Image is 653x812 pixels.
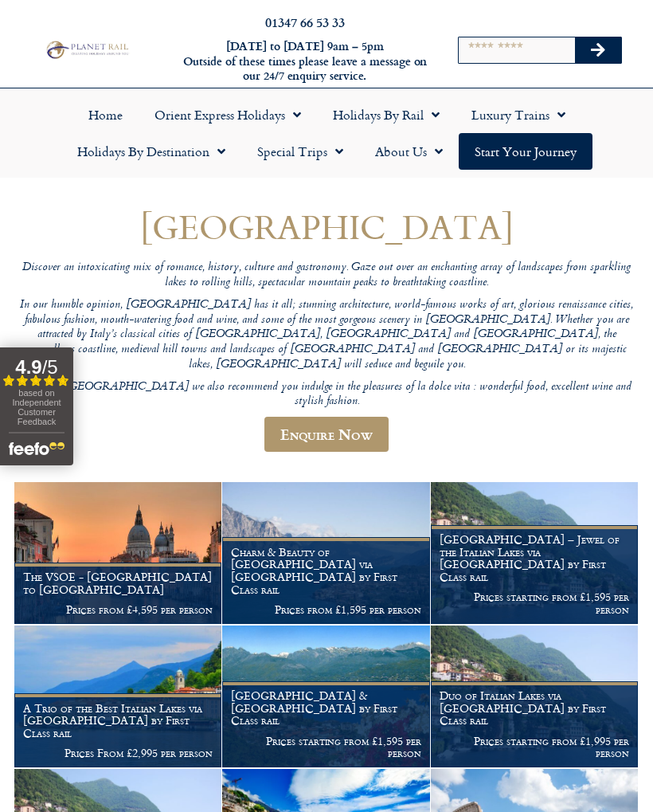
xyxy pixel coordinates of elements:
a: [GEOGRAPHIC_DATA] – Jewel of the Italian Lakes via [GEOGRAPHIC_DATA] by First Class rail Prices s... [431,482,639,625]
p: In our humble opinion, [GEOGRAPHIC_DATA] has it all; stunning architecture, world-famous works of... [14,298,639,372]
button: Search [575,37,621,63]
a: Duo of Italian Lakes via [GEOGRAPHIC_DATA] by First Class rail Prices starting from £1,995 per pe... [431,626,639,768]
p: Prices from £4,595 per person [23,603,213,616]
a: Enquire Now [264,417,389,452]
p: Prices From £2,995 per person [23,747,213,759]
a: Charm & Beauty of [GEOGRAPHIC_DATA] via [GEOGRAPHIC_DATA] by First Class rail Prices from £1,595 ... [222,482,430,625]
a: Home [72,96,139,133]
a: The VSOE - [GEOGRAPHIC_DATA] to [GEOGRAPHIC_DATA] Prices from £4,595 per person [14,482,222,625]
p: Prices starting from £1,595 per person [231,735,420,760]
p: Prices starting from £1,995 per person [440,735,629,760]
nav: Menu [8,96,645,170]
a: Luxury Trains [456,96,581,133]
img: Orient Express Special Venice compressed [14,482,221,624]
h1: The VSOE - [GEOGRAPHIC_DATA] to [GEOGRAPHIC_DATA] [23,571,213,596]
p: When in [GEOGRAPHIC_DATA] we also recommend you indulge in the pleasures of la dolce vita : wonde... [14,380,639,410]
a: [GEOGRAPHIC_DATA] & [GEOGRAPHIC_DATA] by First Class rail Prices starting from £1,595 per person [222,626,430,768]
a: Holidays by Rail [317,96,456,133]
img: Planet Rail Train Holidays Logo [43,39,131,61]
a: Holidays by Destination [61,133,241,170]
p: Discover an intoxicating mix of romance, history, culture and gastronomy. Gaze out over an enchan... [14,261,639,290]
h1: [GEOGRAPHIC_DATA] [14,208,639,245]
h6: [DATE] to [DATE] 9am – 5pm Outside of these times please leave a message on our 24/7 enquiry serv... [178,39,432,84]
a: 01347 66 53 33 [265,13,345,31]
p: Prices starting from £1,595 per person [440,590,629,616]
h1: A Trio of the Best Italian Lakes via [GEOGRAPHIC_DATA] by First Class rail [23,702,213,739]
a: A Trio of the Best Italian Lakes via [GEOGRAPHIC_DATA] by First Class rail Prices From £2,995 per... [14,626,222,768]
a: Orient Express Holidays [139,96,317,133]
a: About Us [359,133,459,170]
h1: Duo of Italian Lakes via [GEOGRAPHIC_DATA] by First Class rail [440,689,629,727]
p: Prices from £1,595 per person [231,603,420,616]
h1: [GEOGRAPHIC_DATA] – Jewel of the Italian Lakes via [GEOGRAPHIC_DATA] by First Class rail [440,533,629,583]
a: Start your Journey [459,133,592,170]
h1: [GEOGRAPHIC_DATA] & [GEOGRAPHIC_DATA] by First Class rail [231,689,420,727]
h1: Charm & Beauty of [GEOGRAPHIC_DATA] via [GEOGRAPHIC_DATA] by First Class rail [231,546,420,596]
a: Special Trips [241,133,359,170]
